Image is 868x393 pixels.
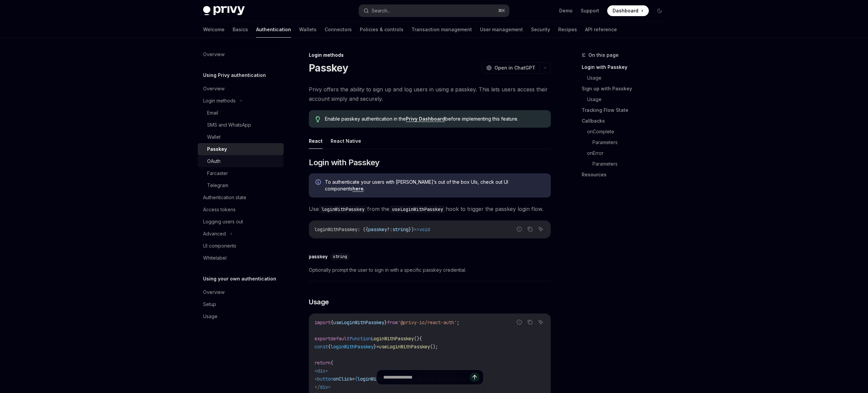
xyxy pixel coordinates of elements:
[315,336,331,342] span: export
[203,288,225,296] div: Overview
[457,319,460,325] span: ;
[207,169,228,177] div: Farcaster
[587,148,670,159] a: onError
[198,179,284,191] a: Telegram
[374,344,376,350] span: }
[315,368,317,374] span: <
[607,5,649,16] a: Dashboard
[203,6,245,15] img: dark logo
[198,286,284,298] a: Overview
[198,83,284,95] a: Overview
[406,116,445,122] a: Privy Dashboard
[317,368,325,374] span: div
[559,7,573,14] a: Demo
[203,218,243,226] div: Logging users out
[387,319,398,325] span: from
[359,5,509,17] button: Search...⌘K
[494,64,535,71] span: Open in ChatGPT
[331,336,349,342] span: default
[498,8,505,13] span: ⌘ K
[331,319,333,325] span: {
[309,62,348,74] h1: Passkey
[198,107,284,119] a: Email
[203,50,225,58] div: Overview
[203,193,246,202] div: Authentication state
[328,344,331,350] span: {
[203,97,236,105] div: Login methods
[526,318,534,326] button: Copy the contents from the code block
[331,360,333,366] span: (
[430,344,438,350] span: ();
[408,226,414,232] span: })
[325,368,328,374] span: >
[526,225,534,233] button: Copy the contents from the code block
[233,21,248,38] a: Basics
[582,169,670,180] a: Resources
[309,52,551,58] div: Login methods
[198,191,284,204] a: Authentication state
[349,336,371,342] span: function
[198,216,284,228] a: Logging users out
[203,300,216,308] div: Setup
[309,85,551,103] span: Privy offers the ability to sign up and log users in using a passkey. This lets users access thei...
[360,21,403,38] a: Policies & controls
[316,116,320,122] svg: Tip
[315,344,328,350] span: const
[315,360,331,366] span: return
[309,297,329,307] span: Usage
[536,225,545,233] button: Ask AI
[207,133,221,141] div: Wallet
[315,226,357,232] span: loginWithPasskey
[389,206,446,213] code: useLoginWithPasskey
[581,7,599,14] a: Support
[198,298,284,310] a: Setup
[331,133,361,149] button: React Native
[203,85,225,93] div: Overview
[582,116,670,126] a: Callbacks
[482,62,539,74] button: Open in ChatGPT
[207,145,227,153] div: Passkey
[515,318,524,326] button: Report incorrect code
[588,51,619,59] span: On this page
[384,319,387,325] span: }
[480,21,523,38] a: User management
[515,225,524,233] button: Report incorrect code
[203,21,225,38] a: Welcome
[613,7,638,14] span: Dashboard
[352,186,364,192] a: here
[198,143,284,155] a: Passkey
[412,21,472,38] a: Transaction management
[198,119,284,131] a: SMS and WhatsApp
[585,21,617,38] a: API reference
[315,319,331,325] span: import
[299,21,317,38] a: Wallets
[419,226,430,232] span: void
[414,226,419,232] span: =>
[325,21,352,38] a: Connectors
[325,179,544,192] span: To authenticate your users with [PERSON_NAME]’s out of the box UIs, check out UI components .
[198,240,284,252] a: UI components
[207,181,228,189] div: Telegram
[207,157,221,165] div: OAuth
[331,344,374,350] span: loginWithPasskey
[203,206,236,214] div: Access tokens
[256,21,291,38] a: Authentication
[325,116,544,122] span: Enable passkey authentication in the before implementing this feature.
[398,319,457,325] span: '@privy-io/react-auth'
[414,336,419,342] span: ()
[558,21,577,38] a: Recipes
[654,5,665,16] button: Toggle dark mode
[531,21,550,38] a: Security
[198,131,284,143] a: Wallet
[198,155,284,167] a: OAuth
[582,83,670,94] a: Sign up with Passkey
[379,344,430,350] span: useLoginWithPasskey
[333,319,384,325] span: useLoginWithPasskey
[587,73,670,83] a: Usage
[309,266,551,274] span: Optionally prompt the user to sign in with a specific passkey credential.
[309,133,323,149] button: React
[587,126,670,137] a: onComplete
[319,206,367,213] code: loginWithPasskey
[368,226,387,232] span: passkey
[203,230,226,238] div: Advanced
